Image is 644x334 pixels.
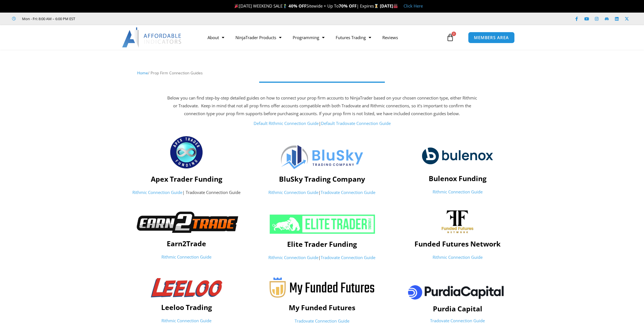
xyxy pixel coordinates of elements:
[468,32,515,43] a: MEMBERS AREA
[254,120,319,126] a: Default Rithmic Connection Guide
[404,3,423,9] a: Click Here
[380,3,398,9] strong: [DATE]
[121,239,251,248] h4: Earn2Trade
[321,189,375,195] a: Tradovate Connection Guide
[321,255,375,260] a: Tradovate Connection Guide
[433,189,483,195] a: Rithmic Connection Guide
[121,303,251,311] h4: Leeloo Trading
[257,240,387,248] h4: Elite Trader Funding
[330,31,377,44] a: Futures Trading
[230,31,287,44] a: NinjaTrader Products
[257,303,387,312] h4: My Funded Futures
[403,278,512,306] img: pc | Affordable Indicators – NinjaTrader
[166,120,478,127] p: |
[132,189,182,195] a: Rithmic Connection Guide
[288,3,306,9] strong: 40% OFF
[339,3,357,9] strong: 70% OFF
[283,4,287,8] img: 🏌️‍♂️
[161,254,211,260] a: Rithmic Connection Guide
[374,4,378,8] img: ⌛
[21,15,75,22] span: Mon - Fri: 8:00 AM – 6:00 PM EST
[122,27,182,48] img: LogoAI | Affordable Indicators – NinjaTrader
[130,210,243,234] img: Earn2TradeNB | Affordable Indicators – NinjaTrader
[151,278,222,297] img: Leeloologo-1-1-1024x278-1-300x81 | Affordable Indicators – NinjaTrader
[281,145,363,169] img: Logo | Affordable Indicators – NinjaTrader
[452,32,456,36] span: 0
[202,31,230,44] a: About
[441,210,474,234] img: channels4_profile | Affordable Indicators – NinjaTrader
[170,135,203,169] img: apex_Logo1 | Affordable Indicators – NinjaTrader
[268,189,318,195] a: Rithmic Connection Guide
[430,318,485,323] a: Tradovate Connection Guide
[161,318,211,323] a: Rithmic Connection Guide
[433,254,483,260] a: Rithmic Connection Guide
[235,4,239,8] img: 🎉
[83,16,167,22] iframe: Customer reviews powered by Trustpilot
[393,174,523,183] h4: Bulenox Funding
[268,255,318,260] a: Rithmic Connection Guide
[166,94,478,118] p: Below you can find step-by-step detailed guides on how to connect your prop firm accounts to Ninj...
[393,304,523,313] h4: Purdia Capital
[137,70,148,75] a: Home
[121,175,251,183] h4: Apex Trader Funding
[202,31,445,44] nav: Menu
[269,278,375,298] img: Myfundedfutures-logo-22 | Affordable Indicators – NinjaTrader
[393,4,398,8] img: 🏭
[377,31,404,44] a: Reviews
[137,69,507,77] nav: Breadcrumb
[257,189,387,196] p: |
[287,31,330,44] a: Programming
[438,29,462,46] a: 0
[295,318,349,324] a: Tradovate Connection Guide
[121,189,251,196] p: | Tradovate Connection Guide
[321,120,391,126] a: Default Tradovate Connection Guide
[257,175,387,183] h4: BluSky Trading Company
[269,214,375,234] img: ETF 2024 NeonGrn 1 | Affordable Indicators – NinjaTrader
[474,35,509,40] span: MEMBERS AREA
[257,254,387,262] p: |
[422,143,493,169] img: logo-2 | Affordable Indicators – NinjaTrader
[393,240,523,248] h4: Funded Futures Network
[233,3,380,9] span: [DATE] WEEKEND SALE Sitewide + Up To | Expires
